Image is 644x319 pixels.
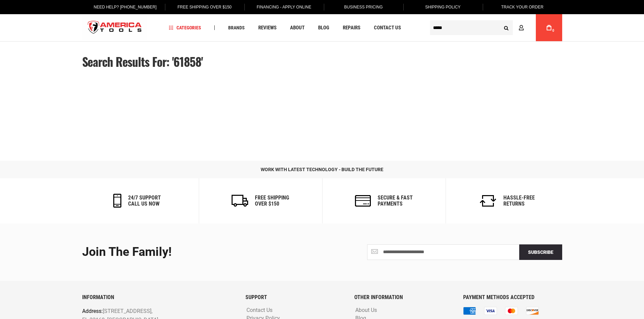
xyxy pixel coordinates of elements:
h6: 24/7 support call us now [128,195,161,207]
span: Shipping Policy [425,5,461,9]
span: Categories [169,25,201,30]
img: America Tools [82,15,148,41]
span: Contact Us [374,25,401,30]
span: Brands [228,25,245,30]
span: About [290,25,305,30]
a: Contact Us [371,23,404,32]
span: Subscribe [528,249,553,255]
span: Address: [82,308,103,314]
h6: Hassle-Free Returns [503,195,535,207]
span: Repairs [343,25,360,30]
h6: PAYMENT METHODS ACCEPTED [463,294,562,300]
span: Search results for: '61858' [82,53,203,70]
h6: OTHER INFORMATION [354,294,453,300]
button: Search [500,21,513,34]
h6: secure & fast payments [378,195,413,207]
a: store logo [82,15,148,41]
a: Blog [315,23,332,32]
a: About [287,23,308,32]
a: Brands [225,23,248,32]
button: Subscribe [519,244,562,260]
span: 0 [552,29,554,32]
h6: Free Shipping Over $150 [255,195,289,207]
a: Reviews [255,23,280,32]
h6: INFORMATION [82,294,235,300]
a: Repairs [340,23,363,32]
h6: SUPPORT [245,294,344,300]
a: 0 [543,14,555,41]
a: About Us [354,307,379,314]
a: Contact Us [245,307,274,314]
span: Reviews [258,25,277,30]
a: Categories [166,23,204,32]
div: Join the Family! [82,245,317,259]
span: Blog [318,25,329,30]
